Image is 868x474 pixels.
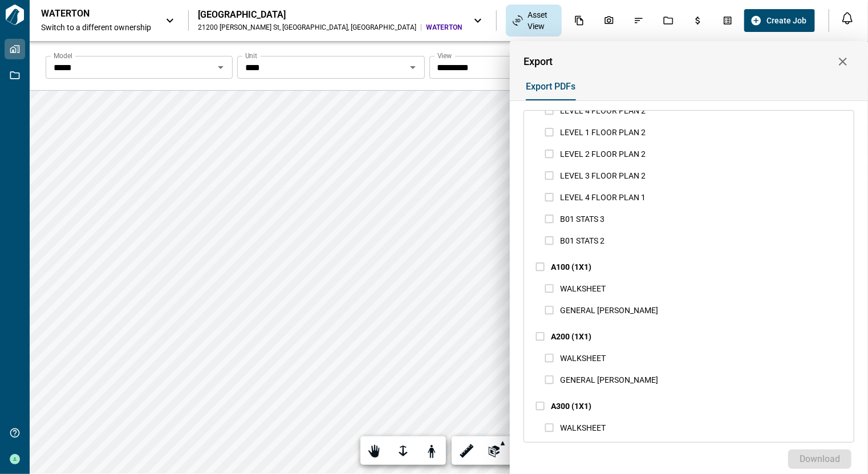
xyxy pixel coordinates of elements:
[560,149,646,159] span: LEVEL 2 FLOOR PLAN 2
[560,375,658,384] span: GENERAL [PERSON_NAME]
[560,106,646,115] span: LEVEL 4 FLOOR PLAN 2
[551,332,591,341] span: A200 (1X1)
[514,73,854,100] div: base tabs
[560,423,606,432] span: WALKSHEET
[560,214,605,224] span: B01 STATS 3
[551,402,591,411] span: A300 (1X1)
[560,306,658,315] span: GENERAL [PERSON_NAME]
[560,128,646,137] span: LEVEL 1 FLOOR PLAN 2
[560,236,605,245] span: B01 STATS 2
[560,171,646,180] span: LEVEL 3 FLOOR PLAN 2
[560,193,646,202] span: LEVEL 4 FLOOR PLAN 1
[560,284,606,293] span: WALKSHEET
[526,81,575,92] span: Export PDFs
[560,354,606,363] span: WALKSHEET
[551,262,591,272] span: A100 (1X1)
[524,56,553,67] span: Export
